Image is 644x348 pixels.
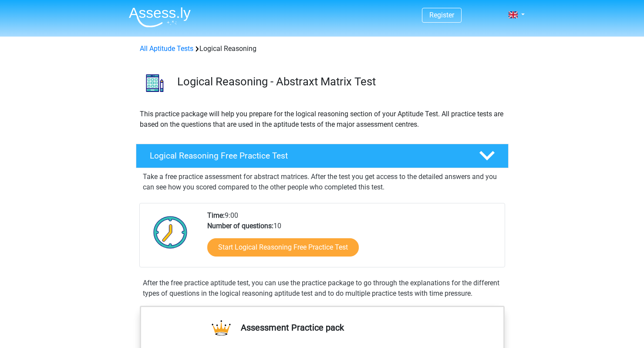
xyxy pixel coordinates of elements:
[132,144,512,168] a: Logical Reasoning Free Practice Test
[148,210,192,254] img: Clock
[140,44,193,53] a: All Aptitude Tests
[207,222,273,230] b: Number of questions:
[139,278,505,299] div: After the free practice aptitude test, you can use the practice package to go through the explana...
[177,75,502,88] h3: Logical Reasoning - Abstraxt Matrix Test
[143,172,502,193] p: Take a free practice assessment for abstract matrices. After the test you get access to the detai...
[136,44,508,54] div: Logical Reasoning
[129,7,191,27] img: Assessly
[429,11,454,19] a: Register
[140,109,505,130] p: This practice package will help you prepare for the logical reasoning section of your Aptitude Te...
[136,64,173,101] img: logical reasoning
[207,238,359,257] a: Start Logical Reasoning Free Practice Test
[150,151,465,161] h4: Logical Reasoning Free Practice Test
[201,210,504,267] div: 9:00 10
[207,211,225,220] b: Time:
